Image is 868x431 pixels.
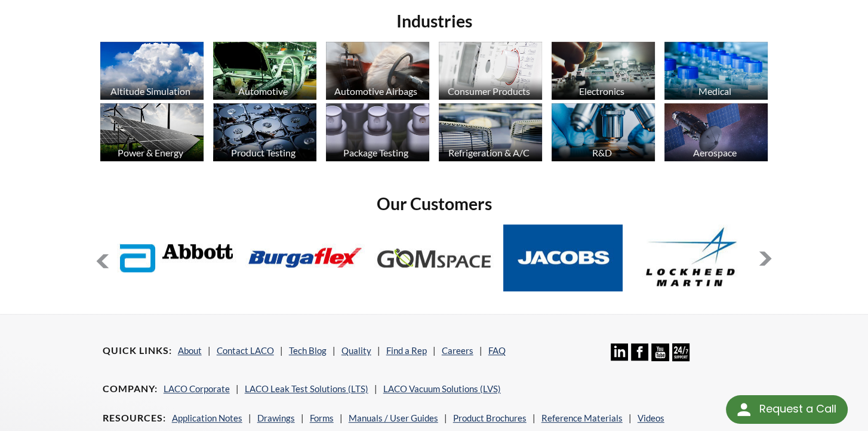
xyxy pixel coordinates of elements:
a: Product Brochures [453,412,527,423]
h4: Resources [103,412,166,424]
div: Power & Energy [99,147,202,158]
a: Videos [638,412,664,423]
div: Request a Call [726,395,848,424]
img: industry_Automotive_670x376.jpg [213,42,316,100]
a: Power & Energy [100,103,204,165]
a: Application Notes [172,412,242,423]
a: Careers [442,345,473,356]
div: R&D [550,147,654,158]
a: Automotive [213,42,316,103]
a: Drawings [257,412,295,423]
a: Contact LACO [217,345,274,356]
h2: Industries [96,10,773,32]
img: industry_Medical_670x376.jpg [664,42,768,100]
a: Reference Materials [541,412,623,423]
h4: Company [103,383,158,395]
a: Altitude Simulation [100,42,204,103]
a: Find a Rep [386,345,427,356]
div: Product Testing [211,147,315,158]
img: Abbott-Labs.jpg [117,224,236,291]
a: Electronics [552,42,655,103]
img: 24/7 Support Icon [672,343,690,361]
a: Aerospace [664,103,768,165]
div: Aerospace [663,147,767,158]
img: industry_R_D_670x376.jpg [552,103,655,161]
div: Automotive Airbags [324,85,428,97]
a: About [178,345,202,356]
img: industry_AltitudeSim_670x376.jpg [100,42,204,100]
a: R&D [552,103,655,165]
div: Medical [663,85,767,97]
a: Forms [310,412,334,423]
a: LACO Leak Test Solutions (LTS) [245,383,368,394]
img: industry_HVAC_670x376.jpg [439,103,542,161]
img: industry_Auto-Airbag_670x376.jpg [326,42,429,100]
div: Consumer Products [437,85,541,97]
div: Package Testing [324,147,428,158]
a: Product Testing [213,103,316,165]
img: Artboard_1.jpg [664,103,768,161]
h2: Our Customers [96,193,773,215]
a: Consumer Products [439,42,542,103]
a: Refrigeration & A/C [439,103,542,165]
a: Package Testing [326,103,429,165]
img: industry_Power-2_670x376.jpg [100,103,204,161]
img: Jacobs.jpg [503,224,623,291]
img: industry_Package_670x376.jpg [326,103,429,161]
img: GOM-Space.jpg [374,224,494,291]
div: Electronics [550,85,654,97]
div: Automotive [211,85,315,97]
a: Tech Blog [289,345,327,356]
div: Altitude Simulation [99,85,202,97]
div: Request a Call [759,395,836,423]
a: Medical [664,42,768,103]
img: Burgaflex.jpg [245,224,365,291]
img: Lockheed-Martin.jpg [632,224,751,291]
img: industry_Consumer_670x376.jpg [439,42,542,100]
a: Quality [341,345,371,356]
a: LACO Vacuum Solutions (LVS) [383,383,501,394]
h4: Quick Links [103,344,172,357]
img: industry_Electronics_670x376.jpg [552,42,655,100]
a: FAQ [488,345,506,356]
a: Automotive Airbags [326,42,429,103]
div: Refrigeration & A/C [437,147,541,158]
img: industry_ProductTesting_670x376.jpg [213,103,316,161]
a: 24/7 Support [672,352,690,363]
img: round button [734,400,753,419]
a: LACO Corporate [164,383,230,394]
a: Manuals / User Guides [349,412,438,423]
